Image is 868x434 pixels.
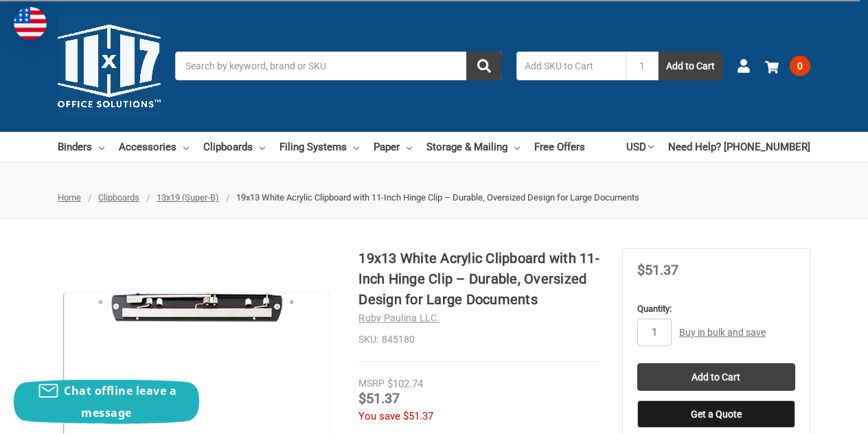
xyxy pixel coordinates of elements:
[659,52,722,80] button: Add to Cart
[403,410,433,422] span: $51.37
[426,132,520,162] a: Storage & Mailing
[358,390,400,407] span: $51.37
[358,312,439,323] a: Ruby Paulina LLC.
[58,14,161,117] img: 11x17.com
[358,332,599,347] dd: 845180
[790,56,810,76] span: 0
[279,132,359,162] a: Filing Systems
[637,302,795,316] label: Quantity:
[374,132,412,162] a: Paper
[679,327,766,338] a: Buy in bulk and save
[668,132,810,162] a: Need Help? [PHONE_NUMBER]
[755,397,868,434] iframe: Google Customer Reviews
[637,363,795,391] input: Add to Cart
[765,48,810,84] a: 0
[14,380,199,424] button: Chat offline leave a message
[387,378,423,390] span: $102.74
[157,192,219,203] a: 13x19 (Super-B)
[516,52,626,80] input: Add SKU to Cart
[637,262,678,278] span: $51.37
[58,132,104,162] a: Binders
[175,52,502,80] input: Search by keyword, brand or SKU
[98,192,139,203] a: Clipboards
[358,376,385,391] div: MSRP
[119,132,189,162] a: Accessories
[637,400,795,428] button: Get a Quote
[14,7,47,40] img: duty and tax information for United States
[358,248,599,310] h1: 19x13 White Acrylic Clipboard with 11-Inch Hinge Clip – Durable, Oversized Design for Large Docum...
[358,332,378,347] dt: SKU:
[203,132,265,162] a: Clipboards
[534,132,585,162] a: Free Offers
[358,410,400,422] span: You save
[626,132,654,162] a: USD
[236,192,639,203] span: 19x13 White Acrylic Clipboard with 11-Inch Hinge Clip – Durable, Oversized Design for Large Docum...
[64,383,176,420] span: Chat offline leave a message
[58,192,81,203] a: Home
